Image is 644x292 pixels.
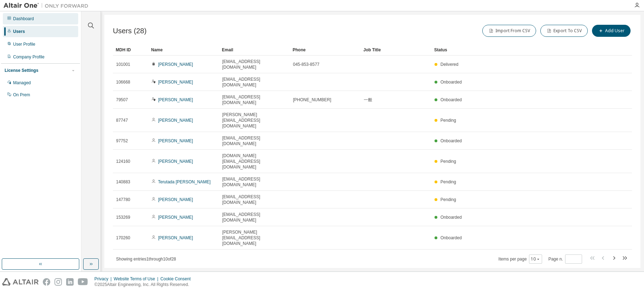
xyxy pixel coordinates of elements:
span: [EMAIL_ADDRESS][DOMAIN_NAME] [222,212,287,223]
span: [EMAIL_ADDRESS][DOMAIN_NAME] [222,59,287,70]
a: [PERSON_NAME] [158,118,193,123]
a: [PERSON_NAME] [158,62,193,67]
a: [PERSON_NAME] [158,138,193,143]
span: Pending [441,118,456,123]
button: Import From CSV [482,25,536,37]
span: 140883 [116,179,130,185]
img: facebook.svg [43,278,50,286]
a: [PERSON_NAME] [158,215,193,220]
a: [PERSON_NAME] [158,80,193,85]
p: © 2025 Altair Engineering, Inc. All Rights Reserved. [94,282,195,288]
span: [EMAIL_ADDRESS][DOMAIN_NAME] [222,194,287,205]
div: Cookie Consent [160,276,195,282]
button: 10 [531,256,540,262]
span: Delivered [441,62,459,67]
span: Onboarded [441,138,462,143]
span: 101001 [116,62,130,67]
img: linkedin.svg [66,278,74,286]
span: [PERSON_NAME][EMAIL_ADDRESS][DOMAIN_NAME] [222,229,287,246]
a: Terutada [PERSON_NAME] [158,179,211,184]
span: 147780 [116,197,130,202]
img: altair_logo.svg [2,278,39,286]
div: MDH ID [116,44,145,56]
span: [PERSON_NAME][EMAIL_ADDRESS][DOMAIN_NAME] [222,112,287,129]
span: [DOMAIN_NAME][EMAIL_ADDRESS][DOMAIN_NAME] [222,153,287,170]
img: youtube.svg [78,278,88,286]
span: 153269 [116,214,130,220]
div: Users [13,29,25,34]
div: Privacy [94,276,114,282]
span: Pending [441,197,456,202]
div: Dashboard [13,16,34,22]
span: 106668 [116,79,130,85]
a: [PERSON_NAME] [158,97,193,102]
span: [EMAIL_ADDRESS][DOMAIN_NAME] [222,176,287,188]
span: Pending [441,159,456,164]
div: Phone [293,44,358,56]
div: Email [222,44,287,56]
span: [EMAIL_ADDRESS][DOMAIN_NAME] [222,94,287,105]
span: Pending [441,179,456,184]
span: Onboarded [441,235,462,240]
a: [PERSON_NAME] [158,159,193,164]
span: 045-853-8577 [293,62,320,67]
div: Name [151,44,216,56]
div: Job Title [363,44,429,56]
div: Company Profile [13,54,45,60]
div: User Profile [13,41,35,47]
span: [EMAIL_ADDRESS][DOMAIN_NAME] [222,135,287,147]
span: Page n. [548,254,582,264]
span: [PHONE_NUMBER] [293,97,331,103]
span: Users (28) [113,27,146,35]
div: Status [434,44,595,56]
span: Onboarded [441,80,462,85]
div: Website Terms of Use [114,276,160,282]
span: 97752 [116,138,128,144]
div: On Prem [13,92,30,98]
span: Onboarded [441,97,462,102]
span: 一般 [364,97,372,103]
span: 79507 [116,97,128,103]
span: Onboarded [441,215,462,220]
span: 87747 [116,118,128,123]
span: [EMAIL_ADDRESS][DOMAIN_NAME] [222,76,287,88]
img: instagram.svg [54,278,62,286]
span: Showing entries 1 through 10 of 28 [116,257,176,262]
button: Add User [592,25,631,37]
a: [PERSON_NAME] [158,235,193,240]
span: 124160 [116,159,130,164]
a: [PERSON_NAME] [158,197,193,202]
div: Managed [13,80,31,86]
div: License Settings [5,68,38,73]
img: Altair One [4,2,92,9]
span: 170260 [116,235,130,241]
span: Items per page [499,254,542,264]
button: Export To CSV [540,25,588,37]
